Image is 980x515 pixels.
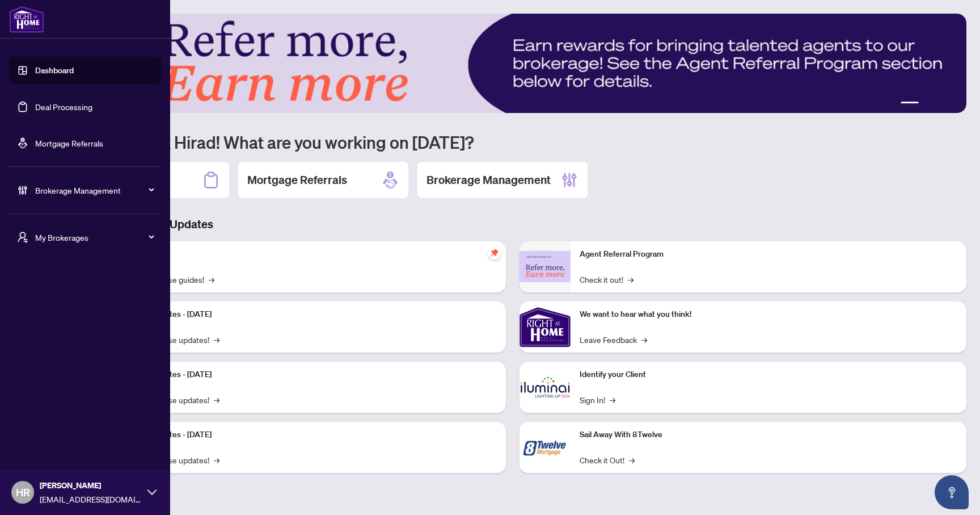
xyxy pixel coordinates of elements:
[580,369,957,381] p: Identify your Client
[641,333,647,346] span: →
[119,248,497,261] p: Self-Help
[59,131,966,153] h1: Welcome back Hirad! What are you working on [DATE]?
[35,102,92,112] a: Deal Processing
[17,232,28,243] span: user-switch
[488,246,501,259] span: pushpin
[951,102,955,106] button: 5
[580,454,635,466] a: Check it Out!→
[35,65,74,76] a: Dashboard
[59,216,966,232] h3: Brokerage & Industry Updates
[119,308,497,321] p: Platform Updates - [DATE]
[214,393,219,406] span: →
[119,369,497,381] p: Platform Updates - [DATE]
[610,393,615,406] span: →
[923,102,928,106] button: 2
[519,302,571,353] img: We want to hear what you think!
[580,429,957,441] p: Sail Away With 8Twelve
[35,184,153,196] span: Brokerage Management
[9,6,44,33] img: logo
[35,138,103,148] a: Mortgage Referrals
[935,475,969,509] button: Open asap
[40,493,142,505] span: [EMAIL_ADDRESS][DOMAIN_NAME]
[16,484,30,500] span: HR
[214,333,219,346] span: →
[119,429,497,441] p: Platform Updates - [DATE]
[629,454,635,466] span: →
[35,231,153,244] span: My Brokerages
[247,172,347,188] h2: Mortgage Referrals
[932,102,937,106] button: 3
[580,333,647,346] a: Leave Feedback→
[426,172,551,188] h2: Brokerage Management
[214,454,219,466] span: →
[519,362,571,413] img: Identify your Client
[519,251,571,282] img: Agent Referral Program
[580,393,615,406] a: Sign In!→
[580,308,957,321] p: We want to hear what you think!
[941,102,946,106] button: 4
[519,422,571,473] img: Sail Away With 8Twelve
[628,273,633,286] span: →
[59,14,966,113] img: Slide 0
[40,479,142,492] span: [PERSON_NAME]
[580,248,957,261] p: Agent Referral Program
[580,273,633,286] a: Check it out!→
[901,102,919,106] button: 1
[209,273,214,286] span: →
